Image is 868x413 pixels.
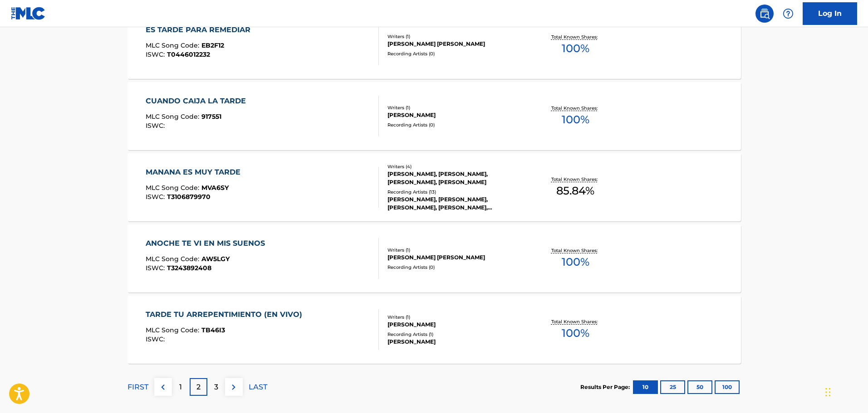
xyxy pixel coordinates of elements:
div: Recording Artists ( 13 ) [387,189,525,195]
div: Recording Artists ( 1 ) [387,331,525,338]
span: T3243892408 [167,264,211,272]
img: right [228,382,239,393]
a: Log In [803,2,857,25]
div: [PERSON_NAME] [387,338,525,346]
button: 100 [715,380,740,394]
p: Total Known Shares: [551,105,600,112]
div: Recording Artists ( 0 ) [387,50,525,57]
div: TARDE TU ARREPENTIMIENTO (EN VIVO) [146,309,307,320]
a: MANANA ES MUY TARDEMLC Song Code:MVA6SYISWC:T3106879970Writers (4)[PERSON_NAME], [PERSON_NAME], [... [128,153,741,221]
button: 50 [687,380,712,394]
span: MLC Song Code : [146,184,201,192]
div: [PERSON_NAME] [PERSON_NAME] [387,40,525,48]
p: LAST [249,382,267,393]
span: EB2F12 [201,41,224,49]
a: Public Search [755,5,774,23]
p: Total Known Shares: [551,34,600,40]
img: help [783,8,794,19]
div: [PERSON_NAME] [387,111,525,119]
div: [PERSON_NAME], [PERSON_NAME], [PERSON_NAME], [PERSON_NAME] [387,170,525,186]
iframe: Chat Widget [823,369,868,413]
div: [PERSON_NAME] [PERSON_NAME] [387,253,525,262]
span: ISWC : [146,121,167,130]
button: 25 [660,380,685,394]
img: left [157,382,168,393]
div: MANANA ES MUY TARDE [146,167,245,178]
div: Writers ( 1 ) [387,33,525,40]
div: CUANDO CAIJA LA TARDE [146,96,250,107]
a: TARDE TU ARREPENTIMIENTO (EN VIVO)MLC Song Code:TB46I3ISWC:Writers (1)[PERSON_NAME]Recording Arti... [128,296,741,364]
span: T0446012232 [167,50,210,58]
div: Writers ( 1 ) [387,314,525,321]
button: 10 [633,380,658,394]
div: Help [779,5,797,23]
span: 100 % [562,112,589,128]
span: TB46I3 [201,326,225,334]
a: ES TARDE PARA REMEDIARMLC Song Code:EB2F12ISWC:T0446012232Writers (1)[PERSON_NAME] [PERSON_NAME]R... [128,11,741,79]
p: 3 [214,382,218,393]
div: ANOCHE TE VI EN MIS SUENOS [146,238,270,249]
span: 100 % [562,254,589,270]
div: Recording Artists ( 0 ) [387,121,525,128]
img: search [759,8,770,19]
span: MVA6SY [201,184,229,192]
div: ES TARDE PARA REMEDIAR [146,24,255,35]
span: ISWC : [146,264,167,272]
span: ISWC : [146,50,167,58]
p: 2 [196,382,201,393]
a: CUANDO CAIJA LA TARDEMLC Song Code:917551ISWC:Writers (1)[PERSON_NAME]Recording Artists (0)Total ... [128,82,741,150]
a: ANOCHE TE VI EN MIS SUENOSMLC Song Code:AW5LGYISWC:T3243892408Writers (1)[PERSON_NAME] [PERSON_NA... [128,224,741,292]
span: MLC Song Code : [146,255,201,263]
div: Recording Artists ( 0 ) [387,264,525,271]
p: Results Per Page: [580,383,632,391]
p: Total Known Shares: [551,176,600,183]
span: MLC Song Code : [146,41,201,49]
span: MLC Song Code : [146,112,201,121]
span: ISWC : [146,335,167,343]
span: 917551 [201,112,221,121]
div: Drag [825,379,831,406]
p: 1 [179,382,182,393]
span: MLC Song Code : [146,326,201,334]
span: T3106879970 [167,193,211,201]
div: [PERSON_NAME], [PERSON_NAME], [PERSON_NAME], [PERSON_NAME], [PERSON_NAME] [387,195,525,212]
span: AW5LGY [201,255,230,263]
img: MLC Logo [11,7,46,20]
div: Writers ( 4 ) [387,163,525,170]
span: ISWC : [146,193,167,201]
span: 85.84 % [556,183,594,199]
div: Writers ( 1 ) [387,104,525,111]
p: FIRST [128,382,148,393]
p: Total Known Shares: [551,247,600,254]
span: 100 % [562,40,589,57]
div: [PERSON_NAME] [387,321,525,329]
span: 100 % [562,325,589,341]
div: Writers ( 1 ) [387,247,525,253]
p: Total Known Shares: [551,318,600,325]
